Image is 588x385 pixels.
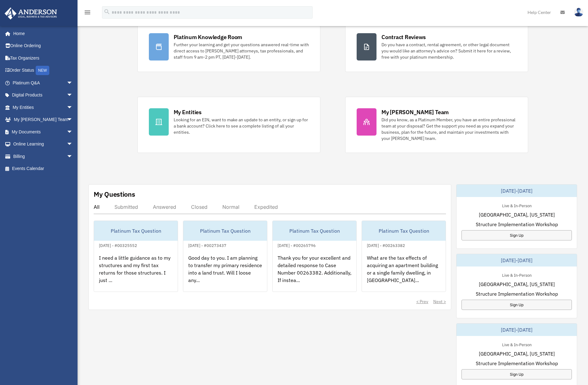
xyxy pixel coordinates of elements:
div: Looking for an EIN, want to make an update to an entity, or sign up for a bank account? Click her... [174,117,309,135]
div: All [94,204,100,210]
i: search [104,8,110,15]
a: My Entities Looking for an EIN, want to make an update to an entity, or sign up for a bank accoun... [137,97,320,153]
img: Anderson Advisors Platinum Portal [3,7,59,20]
div: Platinum Knowledge Room [174,33,243,41]
span: Structure Implementation Workshop [476,290,558,298]
div: [DATE] - #00273437 [183,242,231,248]
a: My [PERSON_NAME] Teamarrow_drop_down [4,114,82,126]
div: Live & In-Person [497,341,537,347]
div: Good day to you. I am planning to transfer my primary residence into a land trust. Will I loose a... [183,249,267,298]
div: Platinum Tax Question [273,221,356,241]
div: Live & In-Person [497,202,537,208]
a: My Entitiesarrow_drop_down [4,101,82,114]
a: Sign Up [461,369,572,379]
a: Billingarrow_drop_down [4,150,82,163]
div: [DATE] - #00325552 [94,242,142,248]
div: [DATE]-[DATE] [457,185,577,197]
div: Thank you for your excellent and detailed response to Case Number 00263382. Additionally, If inst... [273,249,356,298]
div: I need a little guidance as to my structures and my first tax returns for those structures. I jus... [94,249,178,298]
div: Contract Reviews [381,33,426,41]
div: Further your learning and get your questions answered real-time with direct access to [PERSON_NAM... [174,42,309,60]
a: Contract Reviews Do you have a contract, rental agreement, or other legal document you would like... [345,22,528,72]
div: Do you have a contract, rental agreement, or other legal document you would like an attorney's ad... [381,42,517,60]
a: My [PERSON_NAME] Team Did you know, as a Platinum Member, you have an entire professional team at... [345,97,528,153]
a: Digital Productsarrow_drop_down [4,89,82,101]
span: [GEOGRAPHIC_DATA], [US_STATE] [479,280,555,288]
div: Platinum Tax Question [183,221,267,241]
a: menu [84,11,91,16]
span: arrow_drop_down [67,114,79,126]
div: My Entities [174,108,202,116]
span: arrow_drop_down [67,150,79,163]
span: arrow_drop_down [67,138,79,151]
div: Expedited [254,204,278,210]
a: Tax Organizers [4,52,82,64]
span: arrow_drop_down [67,101,79,114]
a: Order StatusNEW [4,64,82,77]
div: [DATE]-[DATE] [457,254,577,266]
a: Online Learningarrow_drop_down [4,138,82,150]
div: [DATE] - #00265796 [273,242,321,248]
a: Sign Up [461,300,572,310]
div: Submitted [114,204,138,210]
div: Did you know, as a Platinum Member, you have an entire professional team at your disposal? Get th... [381,117,517,141]
a: Online Ordering [4,40,82,52]
div: [DATE]-[DATE] [457,324,577,336]
div: Platinum Tax Question [94,221,178,241]
i: menu [84,9,91,16]
span: [GEOGRAPHIC_DATA], [US_STATE] [479,211,555,218]
a: Platinum Tax Question[DATE] - #00265796Thank you for your excellent and detailed response to Case... [272,221,357,292]
div: Platinum Tax Question [362,221,446,241]
a: Home [4,27,79,40]
div: My [PERSON_NAME] Team [381,108,449,116]
a: Events Calendar [4,163,82,175]
span: arrow_drop_down [67,126,79,138]
span: Structure Implementation Workshop [476,221,558,228]
div: Answered [153,204,176,210]
div: Live & In-Person [497,271,537,278]
a: Platinum Tax Question[DATE] - #00325552I need a little guidance as to my structures and my first ... [94,221,178,292]
img: User Pic [574,8,583,17]
div: Closed [191,204,207,210]
div: What are the tax effects of acquiring an apartment building or a single family dwelling, in [GEOG... [362,249,446,298]
a: Platinum Tax Question[DATE] - #00273437Good day to you. I am planning to transfer my primary resi... [183,221,267,292]
div: Normal [222,204,239,210]
span: [GEOGRAPHIC_DATA], [US_STATE] [479,350,555,357]
a: Platinum Q&Aarrow_drop_down [4,77,82,89]
a: Platinum Tax Question[DATE] - #00263382What are the tax effects of acquiring an apartment buildin... [362,221,446,292]
div: NEW [36,66,49,75]
a: Platinum Knowledge Room Further your learning and get your questions answered real-time with dire... [137,22,320,72]
a: Sign Up [461,230,572,240]
span: Structure Implementation Workshop [476,360,558,367]
div: My Questions [94,190,135,199]
span: arrow_drop_down [67,89,79,102]
span: arrow_drop_down [67,77,79,89]
div: [DATE] - #00263382 [362,242,410,248]
a: My Documentsarrow_drop_down [4,126,82,138]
